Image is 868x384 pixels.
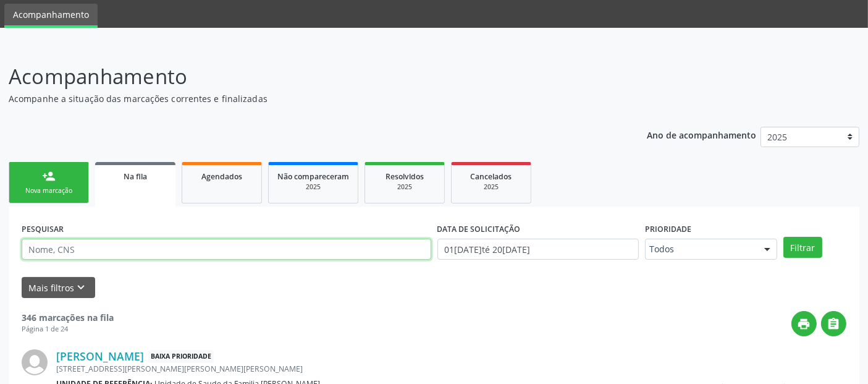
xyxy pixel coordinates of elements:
[821,311,846,336] button: 
[374,182,436,192] div: 2025
[437,220,521,239] label: DATA DE SOLICITAÇÃO
[798,317,811,331] i: print
[9,61,604,92] p: Acompanhamento
[645,220,691,239] label: Prioridade
[148,350,214,363] span: Baixa Prioridade
[649,243,752,255] span: Todos
[22,220,64,239] label: PESQUISAR
[75,281,88,294] i: keyboard_arrow_down
[647,127,756,142] p: Ano de acompanhamento
[783,237,822,258] button: Filtrar
[277,182,349,192] div: 2025
[827,317,841,331] i: 
[56,364,661,374] div: [STREET_ADDRESS][PERSON_NAME][PERSON_NAME][PERSON_NAME]
[124,171,147,182] span: Na fila
[437,239,639,260] input: Selecione um intervalo
[386,171,424,182] span: Resolvidos
[22,324,114,335] div: Página 1 de 24
[277,171,349,182] span: Não compareceram
[56,349,144,363] a: [PERSON_NAME]
[791,311,817,336] button: print
[22,239,431,260] input: Nome, CNS
[9,92,604,105] p: Acompanhe a situação das marcações correntes e finalizadas
[460,182,522,192] div: 2025
[471,171,512,182] span: Cancelados
[22,312,114,323] strong: 346 marcações na fila
[201,171,242,182] span: Agendados
[4,4,98,28] a: Acompanhamento
[42,169,56,183] div: person_add
[22,277,95,299] button: Mais filtroskeyboard_arrow_down
[18,186,80,195] div: Nova marcação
